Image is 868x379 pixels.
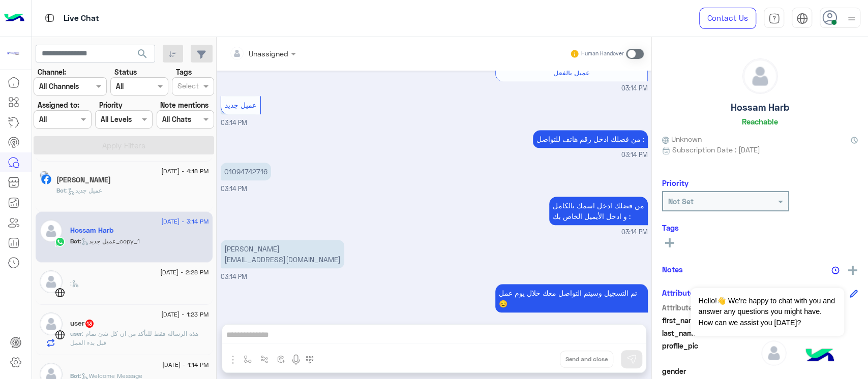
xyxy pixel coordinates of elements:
[221,185,247,193] span: 03:14 PM
[802,338,837,374] img: hulul-logo.png
[662,265,683,274] h6: Notes
[761,340,787,366] img: defaultAdmin.png
[55,330,65,340] img: WebChat
[161,310,208,319] span: [DATE] - 1:23 PM
[621,150,648,160] span: 03:14 PM
[225,101,256,109] span: عميل جديد
[699,8,756,29] a: Contact Us
[221,273,247,280] span: 03:14 PM
[672,144,760,155] span: Subscription Date : [DATE]
[70,237,80,245] span: Bot
[662,134,702,144] span: Unknown
[41,174,51,184] img: Facebook
[34,136,214,154] button: Apply Filters
[80,237,140,245] span: : عميل جديد_copy_1
[553,68,590,77] span: عميل بالفعل
[621,84,648,93] span: 03:14 PM
[85,320,94,328] span: 13
[70,279,79,287] span: :
[70,330,198,346] span: هذة الرسالة فقط للتأكد من ان كل شئ تمام قبل بدء العمل
[55,237,65,247] img: WhatsApp
[136,48,148,60] span: search
[662,366,759,376] span: gender
[66,186,102,194] span: : عميل جديد
[70,319,95,328] h5: user
[761,366,858,376] span: null
[662,315,759,326] span: first_name
[742,117,778,126] h6: Reachable
[176,80,199,93] div: Select
[162,360,208,369] span: [DATE] - 1:14 PM
[4,44,22,62] img: 171468393613305
[176,67,192,77] label: Tags
[581,50,624,58] small: Human Handover
[662,340,759,364] span: profile_pic
[495,284,648,312] p: 14/9/2025, 3:14 PM
[40,312,63,335] img: defaultAdmin.png
[743,59,777,93] img: defaultAdmin.png
[221,119,247,127] span: 03:14 PM
[662,302,759,313] span: Attribute Name
[161,167,208,176] span: [DATE] - 4:18 PM
[662,288,698,297] h6: Attributes
[99,100,123,110] label: Priority
[70,226,113,235] h5: Hossam Harb
[114,67,137,77] label: Status
[38,67,66,77] label: Channel:
[221,240,344,268] p: 14/9/2025, 3:14 PM
[533,130,648,148] p: 14/9/2025, 3:14 PM
[662,178,689,187] h6: Priority
[56,186,66,194] span: Bot
[662,328,759,338] span: last_name
[796,13,808,24] img: tab
[549,197,648,225] p: 14/9/2025, 3:14 PM
[70,330,82,337] span: user
[731,102,789,113] h5: Hossam Harb
[768,13,780,24] img: tab
[130,45,155,67] button: search
[221,163,271,180] p: 14/9/2025, 3:14 PM
[160,268,208,277] span: [DATE] - 2:28 PM
[160,100,208,110] label: Note mentions
[55,288,65,298] img: WebChat
[40,171,49,180] img: picture
[848,266,857,275] img: add
[40,270,63,293] img: defaultAdmin.png
[764,8,784,29] a: tab
[161,217,208,226] span: [DATE] - 3:14 PM
[560,351,613,368] button: Send and close
[662,223,858,232] h6: Tags
[43,12,56,24] img: tab
[64,12,99,25] p: Live Chat
[691,288,844,336] span: Hello!👋 We're happy to chat with you and answer any questions you might have. How can we assist y...
[56,176,111,184] h5: Ahmed Samir
[845,12,858,25] img: profile
[38,100,79,110] label: Assigned to:
[4,8,24,29] img: Logo
[621,228,648,237] span: 03:14 PM
[40,219,63,242] img: defaultAdmin.png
